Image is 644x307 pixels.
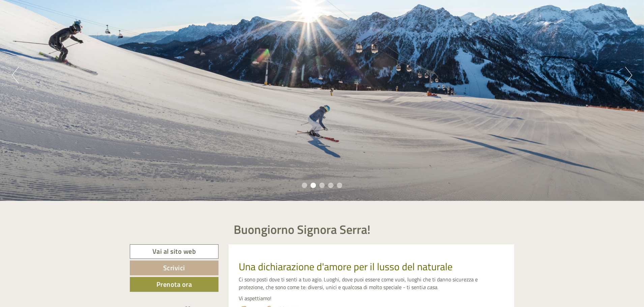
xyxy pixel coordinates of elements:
[625,67,632,84] button: Next
[234,223,371,236] h1: Buongiorno Signora Serra!
[130,244,218,259] a: Vai al sito web
[239,259,452,274] span: Una dichiarazione d'amore per il lusso del naturale
[427,283,437,291] em: casa
[423,283,426,291] em: a
[130,260,218,275] a: Scrivici
[12,67,19,84] button: Previous
[130,277,218,292] a: Prenota ora
[239,276,504,291] p: Ci sono posti dove ti senti a tuo agio. Luoghi, dove puoi essere come vuoi, luoghi che ti danno s...
[239,295,504,302] p: Vi aspettiamo!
